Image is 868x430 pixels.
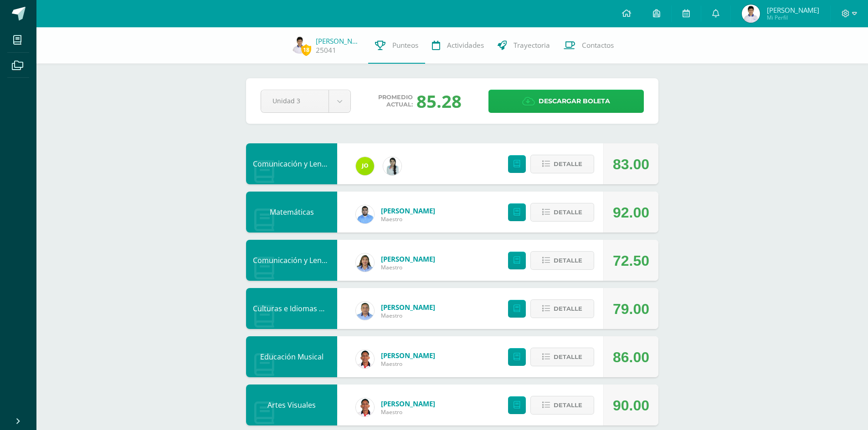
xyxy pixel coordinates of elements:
a: [PERSON_NAME] [381,303,435,312]
div: Culturas e Idiomas Mayas Garífuna o Xinca [246,288,337,329]
a: Unidad 3 [261,90,350,112]
img: 937d777aa527c70189f9fb3facc5f1f6.png [383,157,401,175]
div: 72.50 [613,240,649,281]
div: 90.00 [613,385,649,426]
span: Maestro [381,360,435,368]
a: [PERSON_NAME] [381,399,435,408]
span: Maestro [381,408,435,416]
span: [PERSON_NAME] [767,5,819,15]
span: Maestro [381,263,435,271]
span: Contactos [582,40,614,50]
span: Detalle [554,252,582,269]
a: [PERSON_NAME] [381,351,435,360]
button: Detalle [530,155,594,173]
img: 79eb5cb28572fb7ebe1e28c28929b0fa.png [356,157,374,175]
a: Actividades [425,27,491,64]
img: 54ea75c2c4af8710d6093b43030d56ea.png [356,205,374,223]
img: 074080cf5bc733bfb543c5917e2dee20.png [742,5,760,23]
span: 18 [301,44,311,56]
span: Detalle [554,397,582,414]
button: Detalle [530,396,594,415]
div: 85.28 [416,89,462,113]
div: Comunicación y Lenguaje, Idioma Extranjero [246,143,337,184]
span: Maestro [381,312,435,319]
div: 86.00 [613,337,649,378]
div: Comunicación y Lenguaje Idioma Español [246,240,337,281]
a: Descargar boleta [488,90,644,113]
div: 83.00 [613,144,649,185]
span: Detalle [554,300,582,317]
a: Contactos [557,27,621,64]
img: ea7da6ec4358329a77271c763a2d9c46.png [356,398,374,416]
img: 074080cf5bc733bfb543c5917e2dee20.png [291,35,309,54]
button: Detalle [530,203,594,222]
div: 79.00 [613,288,649,329]
img: 58211983430390fd978f7a65ba7f1128.png [356,302,374,320]
button: Detalle [530,348,594,366]
div: 92.00 [613,192,649,233]
span: Actividades [447,40,484,50]
div: Artes Visuales [246,384,337,425]
span: Trayectoria [514,40,550,50]
span: Detalle [554,204,582,221]
span: Mi Perfil [767,14,819,21]
a: [PERSON_NAME] [381,206,435,215]
span: Descargar boleta [539,90,610,112]
img: ea7da6ec4358329a77271c763a2d9c46.png [356,350,374,368]
a: [PERSON_NAME] [316,36,361,46]
span: Punteos [392,40,418,50]
a: Trayectoria [491,27,557,64]
div: Educación Musical [246,336,337,377]
a: 25041 [316,46,336,55]
div: Matemáticas [246,192,337,233]
button: Detalle [530,299,594,318]
span: Maestro [381,215,435,223]
span: Promedio actual: [378,94,413,108]
a: Punteos [368,27,425,64]
a: [PERSON_NAME] [381,254,435,263]
button: Detalle [530,251,594,270]
span: Unidad 3 [272,90,317,111]
img: d5f85972cab0d57661bd544f50574cc9.png [356,253,374,272]
span: Detalle [554,156,582,172]
span: Detalle [554,349,582,365]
